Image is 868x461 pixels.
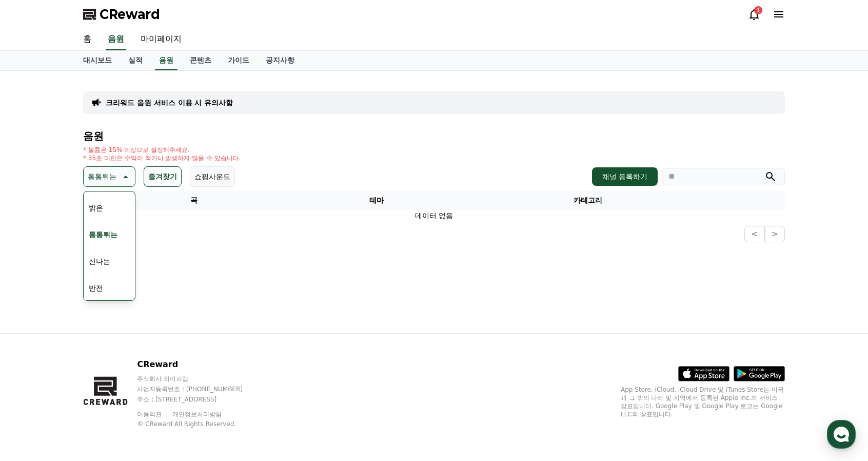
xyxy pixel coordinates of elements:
[137,420,262,428] p: © CReward All Rights Reserved.
[75,51,120,70] a: 대시보드
[68,325,132,351] a: 대화
[3,325,68,351] a: 홈
[106,98,233,108] a: 크리워드 음원 서비스 이용 시 유의사항
[32,341,38,349] span: 홈
[621,386,785,418] p: App Store, iCloud, iCloud Drive 및 iTunes Store는 미국과 그 밖의 나라 및 지역에서 등록된 Apple Inc.의 서비스 상표입니다. Goo...
[83,191,304,210] th: 곡
[106,29,126,50] a: 음원
[85,223,122,246] button: 통통튀는
[75,29,100,50] a: 홈
[137,411,169,418] a: 이용약관
[137,375,262,383] p: 주식회사 와이피랩
[83,154,241,162] p: * 35초 미만은 수익이 적거나 발생하지 않을 수 있습니다.
[304,191,448,210] th: 테마
[744,226,764,242] button: <
[182,51,220,70] a: 콘텐츠
[100,6,160,23] span: CReward
[88,169,116,184] p: 통통튀는
[83,6,160,23] a: CReward
[754,6,762,14] div: 1
[83,166,135,187] button: 통통튀는
[85,277,107,299] button: 반전
[137,395,262,404] p: 주소 : [STREET_ADDRESS]
[83,146,241,154] p: * 볼륨은 15% 이상으로 설정해주세요.
[748,8,760,21] a: 1
[220,51,258,70] a: 가이드
[120,51,151,70] a: 실적
[765,226,785,242] button: >
[190,166,235,187] button: 쇼핑사운드
[592,167,658,186] button: 채널 등록하기
[83,210,785,222] td: 데이터 없음
[258,51,303,70] a: 공지사항
[448,191,727,210] th: 카테고리
[85,250,114,273] button: 신나는
[132,29,190,50] a: 마이페이지
[172,411,222,418] a: 개인정보처리방침
[94,341,106,350] span: 대화
[83,130,785,142] h4: 음원
[159,341,171,349] span: 설정
[85,197,107,219] button: 밝은
[144,166,182,187] button: 즐겨찾기
[137,385,262,393] p: 사업자등록번호 : [PHONE_NUMBER]
[137,358,262,371] p: CReward
[132,325,197,351] a: 설정
[155,51,177,70] a: 음원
